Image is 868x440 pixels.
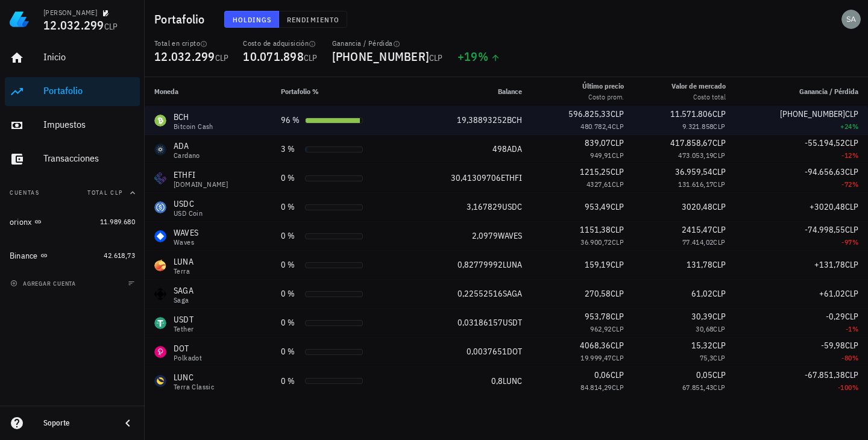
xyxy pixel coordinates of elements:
[174,354,202,362] div: Polkadot
[678,151,713,160] span: 473.053,19
[712,201,726,212] span: CLP
[712,340,726,351] span: CLP
[304,52,318,63] span: CLP
[498,230,522,241] span: WAVES
[154,48,215,64] span: 12.032.299
[281,345,300,358] div: 0 %
[852,151,858,160] span: %
[682,122,714,131] span: 9.321.858
[174,383,214,391] div: Terra Classic
[678,180,713,189] span: 131.616,17
[174,198,203,210] div: USDC
[580,237,612,247] span: 36.900,72
[845,259,858,270] span: CLP
[507,143,522,154] span: ADA
[154,259,166,271] div: LUNA-icon
[154,87,178,96] span: Moneda
[852,180,858,189] span: %
[10,217,32,227] div: orionx
[612,122,624,131] span: CLP
[154,143,166,156] div: ADA-icon
[174,210,203,217] div: USD Coin
[841,10,861,29] div: avatar
[503,317,522,328] span: USDT
[10,251,38,261] div: Binance
[682,237,714,247] span: 77.414,02
[845,311,858,322] span: CLP
[458,51,500,63] div: +19
[174,284,193,297] div: SAGA
[503,259,522,270] span: LUNA
[611,166,624,177] span: CLP
[502,201,522,212] span: USDC
[612,151,624,160] span: CLP
[805,224,845,235] span: -74.998,55
[845,340,858,351] span: CLP
[805,166,845,177] span: -94.656,63
[279,11,347,28] button: Rendimiento
[174,111,213,123] div: BCH
[691,311,712,322] span: 30,39
[174,342,202,354] div: DOT
[712,137,726,148] span: CLP
[700,353,714,362] span: 75,3
[503,288,522,299] span: SAGA
[670,137,712,148] span: 417.858,67
[174,140,200,152] div: ADA
[286,15,339,24] span: Rendimiento
[713,383,725,392] span: CLP
[281,375,300,388] div: 0 %
[612,383,624,392] span: CLP
[580,353,612,362] span: 19.999,47
[87,189,123,196] span: Total CLP
[154,346,166,358] div: DOT-icon
[43,8,97,17] div: [PERSON_NAME]
[154,317,166,329] div: USDT-icon
[612,324,624,333] span: CLP
[174,256,193,268] div: LUNA
[845,201,858,212] span: CLP
[585,259,611,270] span: 159,19
[100,217,135,226] span: 11.989.680
[7,277,81,289] button: agregar cuenta
[145,77,271,106] th: Moneda
[174,239,198,246] div: Waves
[713,151,725,160] span: CLP
[852,122,858,131] span: %
[154,230,166,242] div: WAVES-icon
[745,236,858,248] div: -97
[612,237,624,247] span: CLP
[712,166,726,177] span: CLP
[594,369,611,380] span: 0,06
[5,77,140,106] a: Portafolio
[582,92,624,102] div: Costo prom.
[104,251,135,260] span: 42.618,73
[845,224,858,235] span: CLP
[687,259,712,270] span: 131,78
[696,324,713,333] span: 30,68
[5,111,140,140] a: Impuestos
[281,172,300,184] div: 0 %
[821,340,845,351] span: -59,98
[457,115,507,125] span: 19,38893252
[501,172,522,183] span: ETHFI
[154,39,228,48] div: Total en cripto
[174,313,193,325] div: USDT
[810,201,845,212] span: +3020,48
[671,81,726,92] div: Valor de mercado
[174,371,214,383] div: LUNC
[154,115,166,127] div: BCH-icon
[611,259,624,270] span: CLP
[5,178,140,207] button: CuentasTotal CLP
[409,77,532,106] th: Balance: Sin ordenar. Pulse para ordenar de forma ascendente.
[582,81,624,92] div: Último precio
[671,92,726,102] div: Costo total
[174,169,228,181] div: ETHFI
[712,224,726,235] span: CLP
[713,122,725,131] span: CLP
[492,143,507,154] span: 498
[845,108,858,119] span: CLP
[585,288,611,299] span: 270,58
[585,201,611,212] span: 953,49
[451,172,501,183] span: 30,41309706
